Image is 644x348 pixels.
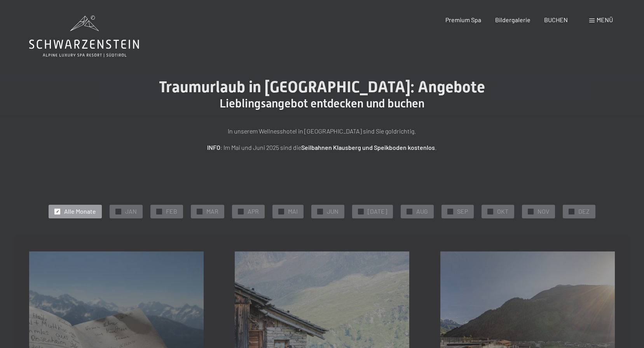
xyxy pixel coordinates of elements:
[301,144,435,151] strong: Seilbahnen Klausberg und Speikboden kostenlos
[489,209,492,214] span: ✓
[128,142,517,153] p: : Im Mai und Juni 2025 sind die .
[56,209,59,214] span: ✓
[158,209,161,214] span: ✓
[198,209,201,214] span: ✓
[128,126,517,136] p: In unserem Wellnesshotel in [GEOGRAPHIC_DATA] sind Sie goldrichtig.
[166,207,177,216] span: FEB
[544,16,568,23] a: BUCHEN
[497,207,508,216] span: OKT
[125,207,137,216] span: JAN
[319,209,322,214] span: ✓
[578,207,590,216] span: DEZ
[368,207,387,216] span: [DATE]
[117,209,120,214] span: ✓
[248,207,259,216] span: APR
[239,209,243,214] span: ✓
[327,207,339,216] span: JUN
[288,207,298,216] span: MAI
[445,16,481,23] a: Premium Spa
[449,209,452,214] span: ✓
[280,209,283,214] span: ✓
[206,207,218,216] span: MAR
[220,97,424,110] span: Lieblingsangebot entdecken und buchen
[207,144,220,151] strong: INFO
[457,207,468,216] span: SEP
[416,207,428,216] span: AUG
[495,16,531,23] a: Bildergalerie
[360,209,363,214] span: ✓
[538,207,549,216] span: NOV
[408,209,411,214] span: ✓
[529,209,532,214] span: ✓
[597,16,613,23] span: Menü
[159,78,485,96] span: Traumurlaub in [GEOGRAPHIC_DATA]: Angebote
[570,209,573,214] span: ✓
[64,207,96,216] span: Alle Monate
